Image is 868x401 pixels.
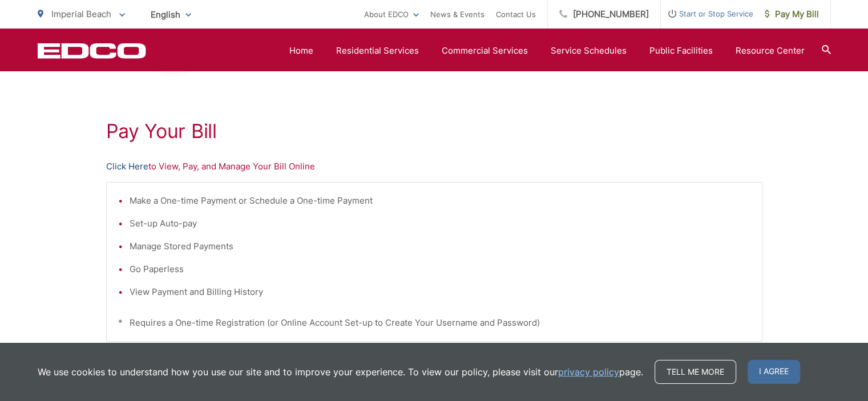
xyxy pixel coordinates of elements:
[38,43,146,59] a: EDCD logo. Return to the homepage.
[130,262,750,276] li: Go Paperless
[106,120,762,143] h1: Pay Your Bill
[748,360,800,384] span: I agree
[551,44,627,58] a: Service Schedules
[130,194,750,208] li: Make a One-time Payment or Schedule a One-time Payment
[430,7,485,21] a: News & Events
[736,44,805,58] a: Resource Center
[51,9,111,19] span: Imperial Beach
[289,44,313,58] a: Home
[130,285,750,299] li: View Payment and Billing History
[649,44,713,58] a: Public Facilities
[336,44,419,58] a: Residential Services
[558,365,619,379] a: privacy policy
[118,316,750,330] p: * Requires a One-time Registration (or Online Account Set-up to Create Your Username and Password)
[38,365,643,379] p: We use cookies to understand how you use our site and to improve your experience. To view our pol...
[130,217,750,230] li: Set-up Auto-pay
[130,240,750,253] li: Manage Stored Payments
[106,160,148,173] a: Click Here
[765,7,819,21] span: Pay My Bill
[142,5,200,25] span: English
[496,7,536,21] a: Contact Us
[655,360,736,384] a: Tell me more
[442,44,528,58] a: Commercial Services
[106,160,762,173] p: to View, Pay, and Manage Your Bill Online
[364,7,419,21] a: About EDCO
